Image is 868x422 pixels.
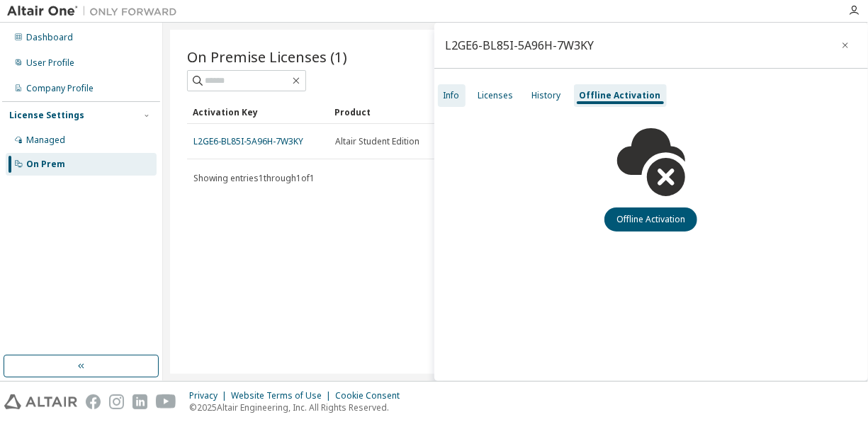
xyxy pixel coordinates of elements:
div: History [532,90,561,101]
div: On Prem [26,159,65,170]
div: Managed [26,135,65,146]
img: instagram.svg [109,394,124,409]
img: facebook.svg [86,394,101,409]
img: Altair One [7,4,184,18]
div: Licenses [478,90,514,101]
div: Dashboard [26,32,73,43]
button: Offline Activation [604,207,697,232]
p: © 2025 Altair Engineering, Inc. All Rights Reserved. [189,401,408,414]
div: Website Terms of Use [231,390,335,401]
div: Company Profile [26,83,94,94]
img: linkedin.svg [133,394,147,409]
div: Privacy [189,390,231,401]
a: L2GE6-BL85I-5A96H-7W3KY [193,135,303,147]
div: License Settings [9,110,84,121]
div: Info [444,90,460,101]
img: youtube.svg [156,394,176,409]
div: Offline Activation [580,90,661,101]
span: Showing entries 1 through 1 of 1 [193,172,315,184]
span: Altair Student Edition [335,136,419,147]
img: altair_logo.svg [4,394,77,409]
div: L2GE6-BL85I-5A96H-7W3KY [446,40,594,51]
div: Cookie Consent [335,390,408,401]
div: Product [334,101,465,123]
div: Activation Key [193,101,323,123]
div: User Profile [26,57,74,69]
span: On Premise Licenses (1) [187,47,347,67]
